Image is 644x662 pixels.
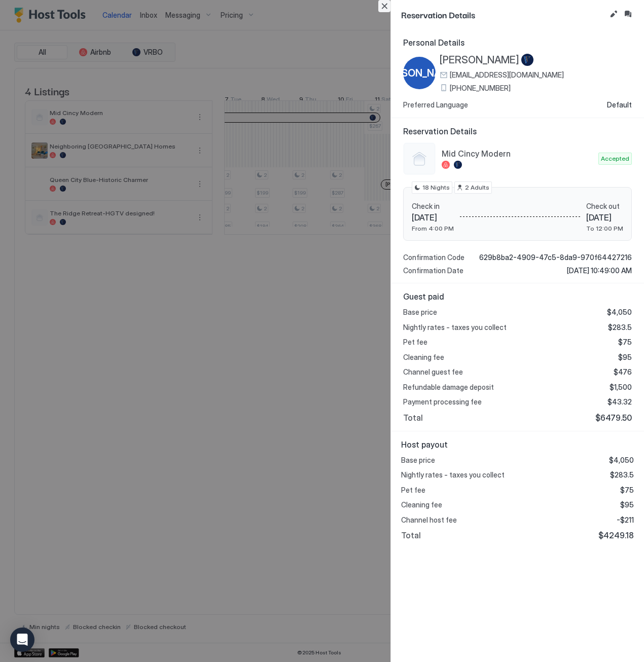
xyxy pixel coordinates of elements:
span: Nightly rates - taxes you collect [401,470,505,480]
span: $95 [618,353,632,362]
span: Check out [586,202,623,211]
span: Pet fee [403,338,427,347]
span: Reservation Details [403,126,632,136]
span: $283.5 [610,470,634,480]
span: $6479.50 [595,413,632,423]
span: 18 Nights [422,183,450,192]
span: [DATE] [586,212,623,223]
span: Default [607,100,632,109]
span: [DATE] 10:49:00 AM [567,266,632,275]
span: From 4:00 PM [412,225,454,232]
span: Refundable damage deposit [403,383,494,392]
span: Accepted [601,154,629,163]
span: Base price [403,308,437,317]
button: Inbox [622,8,634,20]
span: 2 Adults [465,183,489,192]
span: [PERSON_NAME] [379,65,459,81]
span: Host payout [401,439,634,450]
span: Check in [412,202,454,211]
span: $75 [620,486,634,495]
span: Cleaning fee [403,353,444,362]
span: $476 [614,367,632,377]
span: Preferred Language [403,100,468,109]
span: $95 [620,500,634,509]
span: Total [401,530,421,540]
span: Channel host fee [401,516,457,525]
span: Confirmation Code [403,253,464,262]
button: Edit reservation [607,8,620,20]
span: [PERSON_NAME] [440,54,519,66]
span: [PHONE_NUMBER] [450,84,511,93]
span: [EMAIL_ADDRESS][DOMAIN_NAME] [450,70,564,80]
span: Guest paid [403,291,632,302]
span: $4,050 [607,308,632,317]
span: To 12:00 PM [586,225,623,232]
span: Base price [401,456,435,465]
span: Total [403,413,423,423]
span: 629b8ba2-4909-47c5-8da9-970f64427216 [479,253,632,262]
span: Channel guest fee [403,367,463,377]
span: Reservation Details [401,8,605,21]
span: Pet fee [401,486,425,495]
span: $283.5 [608,323,632,332]
span: $1,500 [610,383,632,392]
span: Nightly rates - taxes you collect [403,323,507,332]
span: $43.32 [607,397,632,407]
span: Payment processing fee [403,397,482,407]
span: Cleaning fee [401,500,442,509]
span: -$211 [617,516,634,525]
div: Open Intercom Messenger [10,628,34,652]
span: Personal Details [403,38,632,48]
span: Confirmation Date [403,266,463,275]
span: [DATE] [412,212,454,223]
span: $4,050 [609,456,634,465]
span: $75 [618,338,632,347]
span: $4249.18 [598,530,634,540]
span: Mid Cincy Modern [442,149,594,159]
